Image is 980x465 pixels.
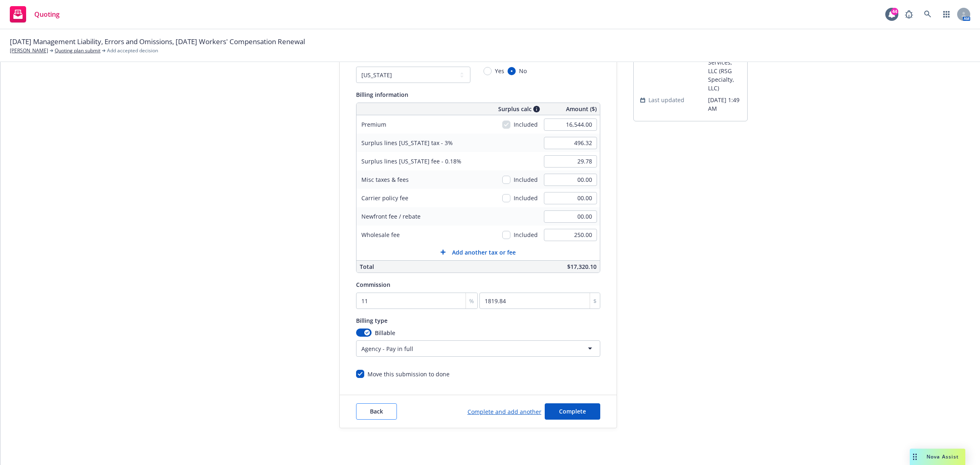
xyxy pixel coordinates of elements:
input: 0.00 [544,210,597,223]
a: [PERSON_NAME] [10,47,48,54]
span: $ [593,297,597,305]
button: Complete [545,403,600,420]
span: Wholesale fee [361,231,400,239]
span: [DATE] 1:49 AM [708,96,741,113]
span: Billing type [356,317,388,324]
span: Premium [361,121,386,128]
input: 0.00 [544,229,597,241]
span: Included [514,120,538,129]
span: Included [514,230,538,239]
input: No [508,67,516,75]
button: Add another tax or fee [356,244,600,260]
span: Quoting [34,11,60,18]
span: Commission [356,281,390,288]
input: 0.00 [544,192,597,204]
a: Search [920,6,936,22]
span: Newfront fee / rebate [361,212,421,220]
span: Surplus lines [US_STATE] fee - 0.18% [361,157,461,165]
span: Add another tax or fee [452,248,516,257]
input: 0.00 [544,137,597,149]
span: Included [514,194,538,202]
span: [DATE] Management Liability, Errors and Omissions, [DATE] Workers' Compensation Renewal [10,36,305,47]
span: $17,320.10 [567,263,597,271]
button: Nova Assist [910,449,965,465]
input: 0.00 [544,174,597,186]
span: Yes [495,67,504,75]
span: Add accepted decision [107,47,158,54]
span: RT Specialty Insurance Services, LLC (RSG Specialty, LLC) [708,32,741,92]
span: Included [514,175,538,184]
span: Surplus lines [US_STATE] tax - 3% [361,139,453,147]
div: 44 [891,8,898,15]
div: Move this submission to done [367,370,450,378]
span: Surplus calc [498,105,532,113]
span: No [519,67,527,75]
div: Billable [356,329,600,337]
span: Billing information [356,91,408,98]
a: Switch app [938,6,955,22]
span: Back [370,407,383,415]
a: Quoting [7,3,63,26]
span: % [469,297,474,305]
input: 0.00 [544,155,597,168]
span: Last updated [648,96,684,104]
a: Report a Bug [901,6,917,22]
span: Nova Assist [927,453,959,460]
span: Complete [559,407,586,415]
a: Quoting plan submit [55,47,100,54]
a: Complete and add another [468,407,541,416]
span: Amount ($) [566,105,597,113]
span: Carrier policy fee [361,194,408,202]
div: Drag to move [910,449,920,465]
button: Back [356,403,397,420]
span: Misc taxes & fees [361,176,409,183]
span: Total [360,263,374,271]
input: Yes [483,67,492,75]
input: 0.00 [544,118,597,131]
